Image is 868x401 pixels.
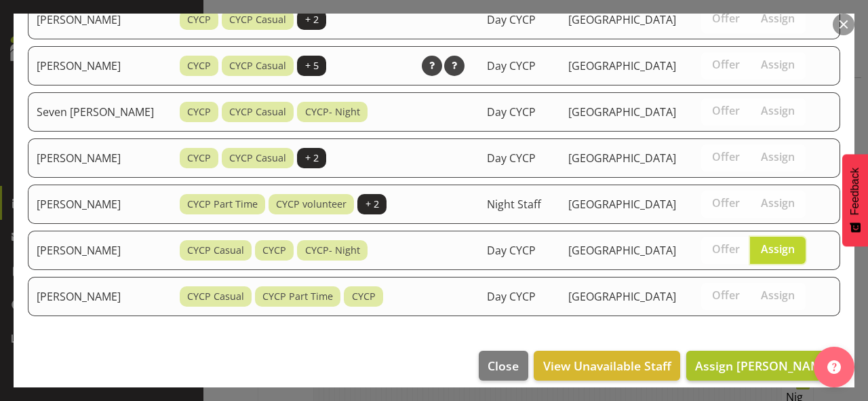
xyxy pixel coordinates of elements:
button: Feedback - Show survey [842,154,868,246]
span: CYCP [352,289,376,304]
span: View Unavailable Staff [543,357,671,375]
span: Day CYCP [487,104,536,119]
span: Day CYCP [487,243,536,258]
span: + 2 [366,197,379,212]
span: [GEOGRAPHIC_DATA] [568,151,676,166]
span: CYCP [187,58,211,73]
span: CYCP Casual [229,58,286,73]
span: + 2 [305,12,319,27]
span: Close [488,357,519,375]
span: Offer [712,150,740,164]
span: Assign [PERSON_NAME] [695,358,832,374]
td: [PERSON_NAME] [28,231,172,270]
span: Offer [712,12,740,25]
span: CYCP Casual [229,12,286,27]
span: Day CYCP [487,12,536,27]
span: CYCP Casual [187,243,244,258]
span: CYCP volunteer [276,197,347,212]
span: Assign [761,288,795,302]
span: Assign [761,150,795,164]
button: Assign [PERSON_NAME] [686,351,841,381]
span: Offer [712,104,740,117]
img: help-xxl-2.png [827,360,841,374]
span: Assign [761,104,795,117]
span: [GEOGRAPHIC_DATA] [568,243,676,258]
span: CYCP Casual [229,151,286,166]
span: CYCP- Night [305,243,360,258]
span: CYCP Casual [229,104,286,119]
span: CYCP- Night [305,104,360,119]
span: Assign [761,58,795,71]
span: Assign [761,196,795,210]
span: [GEOGRAPHIC_DATA] [568,104,676,119]
span: CYCP [187,12,211,27]
td: [PERSON_NAME] [28,46,172,85]
span: Offer [712,196,740,210]
span: Offer [712,288,740,302]
span: CYCP [187,151,211,166]
td: [PERSON_NAME] [28,277,172,316]
span: [GEOGRAPHIC_DATA] [568,197,676,212]
span: [GEOGRAPHIC_DATA] [568,289,676,304]
span: Day CYCP [487,58,536,73]
span: CYCP Casual [187,289,244,304]
span: Offer [712,242,740,256]
span: [GEOGRAPHIC_DATA] [568,12,676,27]
td: [PERSON_NAME] [28,138,172,178]
span: Offer [712,58,740,71]
span: + 5 [305,58,319,73]
span: + 2 [305,151,319,166]
button: View Unavailable Staff [534,351,679,381]
td: Seven [PERSON_NAME] [28,92,172,132]
span: Night Staff [487,197,541,212]
span: CYCP [262,243,286,258]
button: Close [479,351,528,381]
span: CYCP Part Time [187,197,258,212]
span: Feedback [849,168,861,215]
span: CYCP [187,104,211,119]
span: Day CYCP [487,151,536,166]
span: Day CYCP [487,289,536,304]
span: CYCP Part Time [262,289,333,304]
span: Assign [761,12,795,25]
span: [GEOGRAPHIC_DATA] [568,58,676,73]
span: Assign [761,242,795,256]
td: [PERSON_NAME] [28,185,172,224]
